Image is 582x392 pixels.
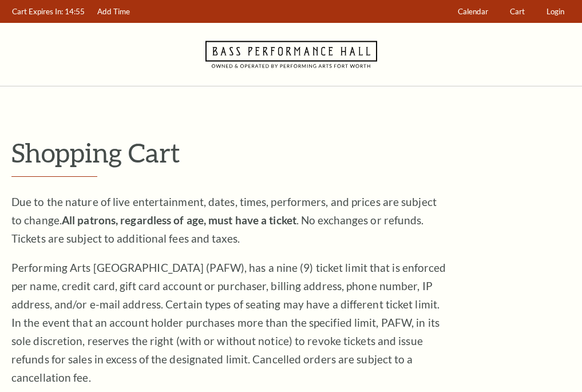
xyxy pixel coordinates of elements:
[65,7,85,16] span: 14:55
[62,213,296,227] strong: All patrons, regardless of age, must have a ticket
[11,195,437,245] span: Due to the nature of live entertainment, dates, times, performers, and prices are subject to chan...
[11,259,446,387] p: Performing Arts [GEOGRAPHIC_DATA] (PAFW), has a nine (9) ticket limit that is enforced per name, ...
[505,1,530,23] a: Cart
[510,7,525,16] span: Cart
[11,138,571,167] p: Shopping Cart
[12,7,63,16] span: Cart Expires In:
[547,7,564,16] span: Login
[92,1,136,23] a: Add Time
[458,7,488,16] span: Calendar
[541,1,570,23] a: Login
[453,1,494,23] a: Calendar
